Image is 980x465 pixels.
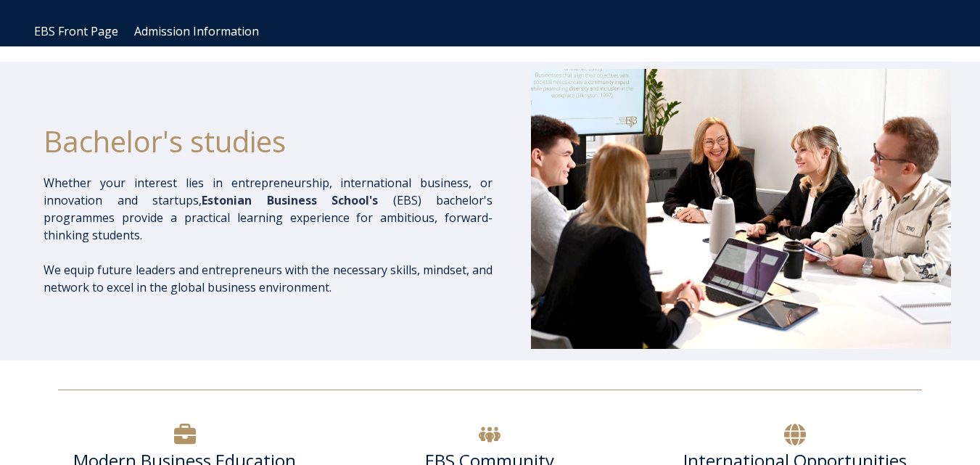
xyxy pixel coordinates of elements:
img: Bachelor's at EBS [531,69,951,349]
p: Whether your interest lies in entrepreneurship, international business, or innovation and startup... [44,174,493,244]
a: EBS Front Page [34,23,118,39]
span: Estonian Business School's [202,192,378,208]
p: We equip future leaders and entrepreneurs with the necessary skills, mindset, and network to exce... [44,261,493,296]
div: Navigation Menu [26,17,969,46]
h1: Bachelor's studies [44,123,493,160]
a: Admission Information [134,23,259,39]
